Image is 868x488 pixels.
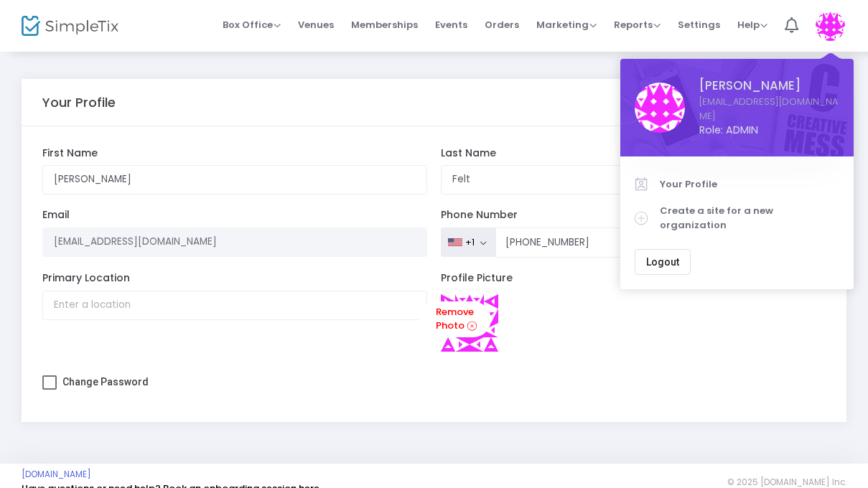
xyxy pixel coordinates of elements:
span: © 2025 [DOMAIN_NAME] Inc. [727,477,846,488]
img: 5cb6d9eddcca932de3b8a750dbdfef7f [441,294,498,352]
button: +1 [441,227,495,258]
a: [DOMAIN_NAME] [22,469,91,480]
input: First Name [42,165,427,194]
span: Events [435,6,467,43]
span: Marketing [536,18,597,32]
span: Profile Picture [441,271,513,285]
a: [EMAIL_ADDRESS][DOMAIN_NAME] [699,95,839,123]
span: Change Password [62,376,149,388]
span: Role: ADMIN [699,123,839,138]
span: Venues [298,6,334,43]
label: Phone Number [441,209,826,222]
label: First Name [42,147,427,160]
a: Create a site for a new organization [635,197,839,238]
span: Create a site for a new organization [660,204,839,232]
span: Box Office [223,18,281,32]
h5: Your Profile [42,95,116,111]
div: +1 [465,237,475,248]
span: [PERSON_NAME] [699,77,839,95]
input: Enter a location [42,291,427,320]
input: Phone Number [495,227,826,258]
a: Remove Photo [419,301,491,338]
span: Settings [678,6,720,43]
span: Your Profile [660,177,839,192]
label: Primary Location [42,272,427,285]
label: Last Name [441,147,826,160]
span: Orders [485,6,519,43]
span: Help [737,18,767,32]
label: Email [42,209,427,222]
input: Last Name [441,165,826,194]
span: Logout [646,256,679,268]
span: Reports [614,18,661,32]
span: Memberships [351,6,418,43]
a: Your Profile [635,171,839,198]
button: Logout [635,249,691,275]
